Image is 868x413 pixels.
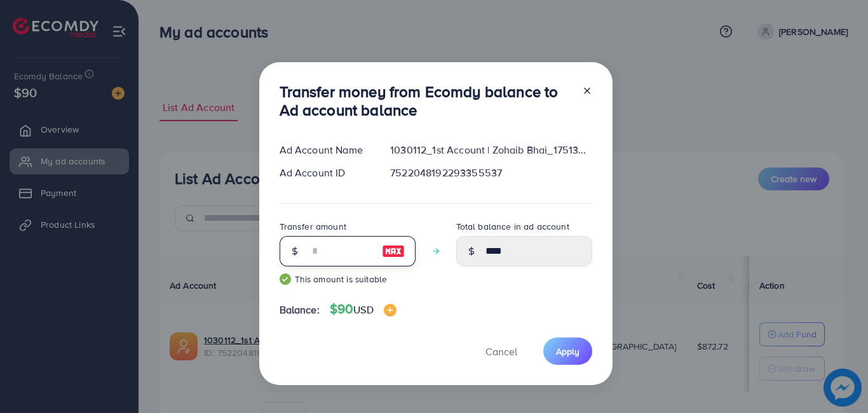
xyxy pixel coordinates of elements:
[485,344,517,358] span: Cancel
[269,143,381,157] div: Ad Account Name
[353,303,373,317] span: USD
[380,143,602,157] div: 1030112_1st Account | Zohaib Bhai_1751363330022
[380,166,602,180] div: 7522048192293355537
[280,273,291,285] img: guide
[470,338,533,365] button: Cancel
[456,220,569,233] label: Total balance in ad account
[280,303,320,317] span: Balance:
[543,338,592,365] button: Apply
[382,244,405,259] img: image
[280,273,416,285] small: This amount is suitable
[269,166,381,180] div: Ad Account ID
[384,304,397,317] img: image
[280,82,572,119] h3: Transfer money from Ecomdy balance to Ad account balance
[280,220,346,233] label: Transfer amount
[556,345,580,358] span: Apply
[330,301,397,317] h4: $90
